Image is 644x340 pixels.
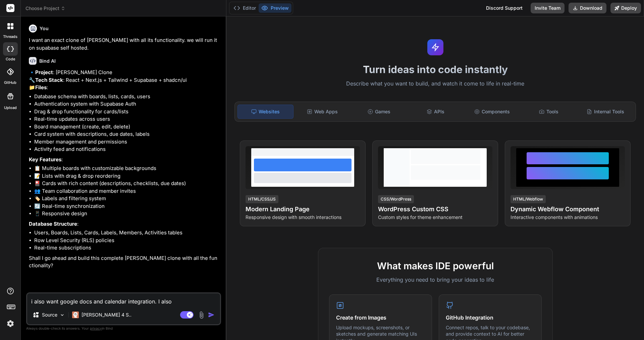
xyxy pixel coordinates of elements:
[511,195,546,203] div: HTML/Webflow
[27,293,220,305] textarea: i also want google docs and calendar integration. I also
[610,3,641,13] button: Deploy
[531,3,565,13] button: Invite Team
[72,311,79,318] img: Claude 4 Sonnet
[29,220,220,228] p: :
[90,326,102,330] span: privacy
[34,93,220,101] li: Database schema with boards, lists, cards, users
[34,244,220,252] li: Real-time subscriptions
[34,187,220,195] li: 👥 Team collaboration and member invites
[295,105,350,119] div: Web Apps
[336,314,425,322] h4: Create from Images
[29,156,61,163] strong: Key Features
[408,105,463,119] div: APIs
[378,205,492,214] h4: WordPress Custom CSS
[35,84,47,91] strong: Files
[198,311,205,319] img: attachment
[352,105,407,119] div: Games
[42,311,57,318] p: Source
[246,205,360,214] h4: Modern Landing Page
[29,156,220,164] p: :
[237,105,293,119] div: Websites
[329,259,542,273] h2: What makes IDE powerful
[521,105,577,119] div: Tools
[5,318,16,329] img: settings
[29,254,220,270] p: Shall I go ahead and build this complete [PERSON_NAME] clone with all the functionality?
[231,3,259,13] button: Editor
[34,172,220,180] li: 📝 Lists with drag & drop reordering
[34,123,220,131] li: Board management (create, edit, delete)
[59,312,65,318] img: Pick Models
[34,203,220,210] li: 🔄 Real-time synchronization
[4,80,16,86] label: GitHub
[39,58,56,64] h6: Bind AI
[34,138,220,146] li: Member management and permissions
[3,34,17,40] label: threads
[34,210,220,218] li: 📱 Responsive design
[511,214,625,221] p: Interactive components with animations
[34,180,220,187] li: 🎴 Cards with rich content (descriptions, checklists, due dates)
[34,237,220,244] li: Row Level Security (RLS) policies
[446,314,535,322] h4: GitHub Integration
[511,205,625,214] h4: Dynamic Webflow Component
[578,105,633,119] div: Internal Tools
[230,79,640,88] p: Describe what you want to build, and watch it come to life in real-time
[208,311,215,318] img: icon
[482,3,527,13] div: Discord Support
[34,100,220,108] li: Authentication system with Supabase Auth
[6,56,15,62] label: code
[4,105,17,111] label: Upload
[246,195,278,203] div: HTML/CSS/JS
[25,5,65,12] span: Choose Project
[35,77,63,83] strong: Tech Stack
[230,63,640,75] h1: Turn ideas into code instantly
[82,311,131,318] p: [PERSON_NAME] 4 S..
[34,146,220,153] li: Activity feed and notifications
[29,69,220,92] p: 🔹 : [PERSON_NAME] Clone 🔧 : React + Next.js + Tailwind + Supabase + shadcn/ui 📁 :
[26,325,221,332] p: Always double-check its answers. Your in Bind
[246,214,360,221] p: Responsive design with smooth interactions
[378,195,414,203] div: CSS/WordPress
[569,3,606,13] button: Download
[35,69,53,75] strong: Project
[34,108,220,116] li: Drag & drop functionality for cards/lists
[34,229,220,237] li: Users, Boards, Lists, Cards, Labels, Members, Activities tables
[329,276,542,284] p: Everything you need to bring your ideas to life
[465,105,520,119] div: Components
[29,221,77,227] strong: Database Structure
[34,195,220,203] li: 🏷️ Labels and filtering system
[34,165,220,172] li: 📋 Multiple boards with customizable backgrounds
[40,25,49,32] h6: You
[378,214,492,221] p: Custom styles for theme enhancement
[259,3,291,13] button: Preview
[34,115,220,123] li: Real-time updates across users
[29,37,220,52] p: I want an exact clone of [PERSON_NAME] with all its functionality. we will run it on supabase sel...
[34,130,220,138] li: Card system with descriptions, due dates, labels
